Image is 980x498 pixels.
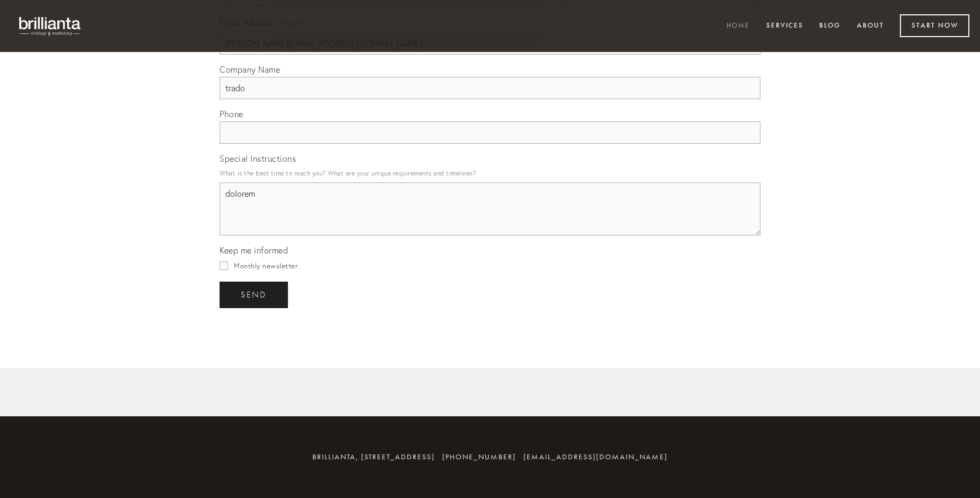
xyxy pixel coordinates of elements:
a: [EMAIL_ADDRESS][DOMAIN_NAME] [523,452,668,461]
span: send [241,290,267,300]
span: Keep me informed [220,245,288,256]
span: Monthly newsletter [234,261,297,270]
a: About [850,18,891,35]
span: Company Name [220,64,280,75]
span: Phone [220,109,243,119]
a: Home [720,18,757,35]
button: sendsend [220,282,288,308]
p: What is the best time to reach you? What are your unique requirements and timelines? [220,166,760,180]
img: brillianta - research, strategy, marketing [11,11,90,41]
span: Special Instructions [220,153,296,164]
span: [PHONE_NUMBER] [442,452,516,461]
a: Blog [812,18,847,35]
a: Services [759,18,810,35]
span: brillianta, [STREET_ADDRESS] [312,452,435,461]
a: Start Now [900,14,969,37]
input: Monthly newsletter [220,261,228,270]
textarea: dolorem [220,182,760,235]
